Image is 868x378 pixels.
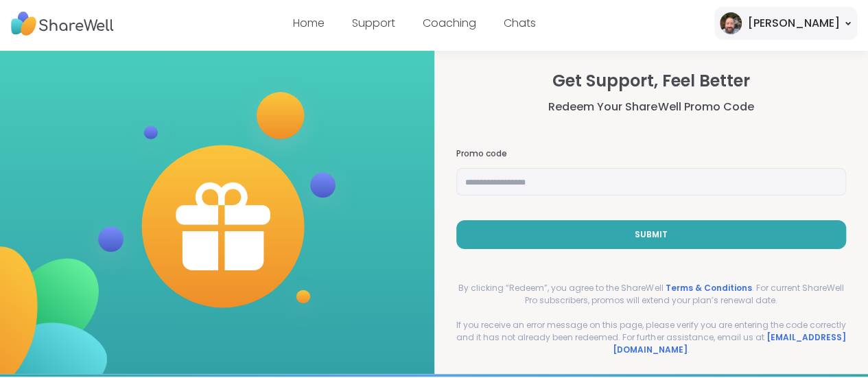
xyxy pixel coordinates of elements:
img: Brian_L [720,12,742,34]
a: Terms & Conditions [665,282,751,294]
a: Support [352,15,395,31]
span: Submit [635,228,668,241]
h2: Get Support, Feel Better [456,69,847,93]
img: ShareWell Nav Logo [11,5,114,43]
a: Chats [504,15,536,31]
a: Coaching [423,15,476,31]
h3: Redeem Your ShareWell Promo Code [456,99,847,115]
a: Home [293,15,325,31]
div: [PERSON_NAME] [747,15,839,32]
button: Submit [456,220,847,249]
p: By clicking “Redeem”, you agree to the ShareWell . For current ShareWell Pro subscribers, promos ... [456,282,847,307]
h3: Promo code [456,148,847,160]
a: [EMAIL_ADDRESS][DOMAIN_NAME] [613,331,846,355]
p: If you receive an error message on this page, please verify you are entering the code correctly a... [456,319,847,356]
